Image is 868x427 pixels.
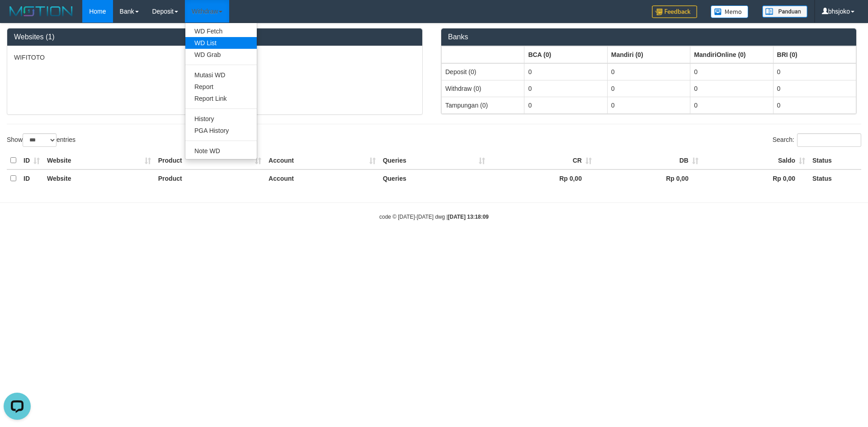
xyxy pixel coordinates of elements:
[185,113,257,125] a: History
[524,63,607,80] td: 0
[809,152,861,169] th: Status
[155,169,265,187] th: Product
[773,63,856,80] td: 0
[607,97,690,113] td: 0
[43,169,155,187] th: Website
[607,80,690,97] td: 0
[379,214,489,220] small: code © [DATE]-[DATE] dwg |
[14,33,415,41] h3: Websites (1)
[43,152,155,169] th: Website
[7,133,75,147] label: Show entries
[690,46,773,63] th: Group: activate to sort column ascending
[448,214,489,220] strong: [DATE] 13:18:09
[711,5,749,18] img: Button%20Memo.svg
[489,169,595,187] th: Rp 0,00
[524,80,607,97] td: 0
[773,80,856,97] td: 0
[379,152,489,169] th: Queries
[442,80,524,97] td: Withdraw (0)
[797,133,861,147] input: Search:
[607,63,690,80] td: 0
[690,80,773,97] td: 0
[23,133,57,147] select: Showentries
[524,46,607,63] th: Group: activate to sort column ascending
[690,97,773,113] td: 0
[690,63,773,80] td: 0
[185,81,257,93] a: Report
[155,152,265,169] th: Product
[185,25,257,37] a: WD Fetch
[14,53,415,62] p: WIFITOTO
[607,46,690,63] th: Group: activate to sort column ascending
[524,97,607,113] td: 0
[652,5,697,18] img: Feedback.jpg
[773,133,861,147] label: Search:
[20,169,43,187] th: ID
[185,125,257,136] a: PGA History
[702,152,809,169] th: Saldo
[489,152,595,169] th: CR
[762,5,807,18] img: panduan.png
[702,169,809,187] th: Rp 0,00
[379,169,489,187] th: Queries
[442,63,524,80] td: Deposit (0)
[185,145,257,157] a: Note WD
[595,169,702,187] th: Rp 0,00
[448,33,849,41] h3: Banks
[773,97,856,113] td: 0
[185,69,257,81] a: Mutasi WD
[265,152,379,169] th: Account
[595,152,702,169] th: DB
[4,4,31,31] button: Open LiveChat chat widget
[265,169,379,187] th: Account
[185,49,257,61] a: WD Grab
[185,37,257,49] a: WD List
[809,169,861,187] th: Status
[20,152,43,169] th: ID
[773,46,856,63] th: Group: activate to sort column ascending
[442,97,524,113] td: Tampungan (0)
[185,93,257,104] a: Report Link
[442,46,524,63] th: Group: activate to sort column ascending
[7,5,75,18] img: MOTION_logo.png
